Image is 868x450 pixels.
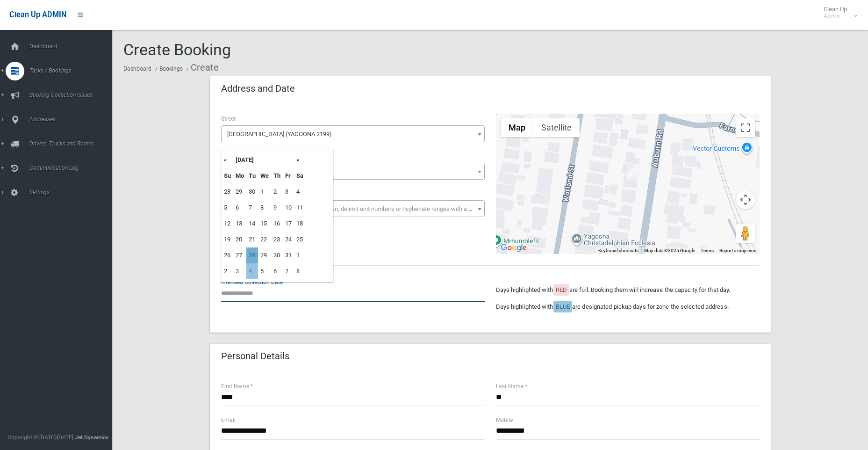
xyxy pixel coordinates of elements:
[598,247,638,254] button: Keyboard shortcuts
[258,168,271,184] th: We
[75,434,108,441] strong: Jet Dynamics
[258,216,271,232] td: 15
[283,168,294,184] th: Fr
[258,184,271,200] td: 1
[221,163,485,180] span: 260
[283,232,294,247] td: 24
[123,40,231,59] span: Create Booking
[246,232,258,247] td: 21
[271,184,283,200] td: 2
[246,216,258,232] td: 14
[258,200,271,216] td: 8
[556,286,567,293] span: RED
[271,216,283,232] td: 16
[283,184,294,200] td: 3
[627,165,638,181] div: 260 Auburn Road, YAGOONA NSW 2199
[7,434,73,441] span: Copyright © [DATE]-[DATE]
[222,200,233,216] td: 5
[233,200,246,216] td: 6
[294,216,306,232] td: 18
[27,43,119,50] span: Dashboard
[159,65,183,72] a: Bookings
[246,184,258,200] td: 30
[27,189,119,196] span: Settings
[246,263,258,279] td: 4
[294,184,306,200] td: 4
[184,59,219,76] li: Create
[27,67,119,74] span: Tasks / Bookings
[246,200,258,216] td: 7
[294,152,306,168] th: »
[27,140,119,147] span: Drivers, Trucks and Routes
[283,200,294,216] td: 10
[271,232,283,247] td: 23
[498,242,529,254] a: Open this area in Google Maps (opens a new window)
[27,92,119,98] span: Booking Collection Issues
[233,184,246,200] td: 29
[233,232,246,247] td: 20
[501,118,533,137] button: Show street map
[258,263,271,279] td: 5
[283,263,294,279] td: 7
[227,205,488,212] span: Select the unit number from the dropdown, delimit unit numbers or hyphenate ranges with a comma
[496,284,760,296] p: Days highlighted with are full. Booking them will increase the capacity for that day.
[819,6,856,20] span: Clean Up
[222,184,233,200] td: 28
[223,128,482,141] span: Auburn Road (YAGOONA 2199)
[222,263,233,279] td: 2
[271,247,283,263] td: 30
[123,65,151,72] a: Dashboard
[233,216,246,232] td: 13
[27,116,119,123] span: Addresses
[258,232,271,247] td: 22
[222,232,233,247] td: 19
[556,303,570,310] span: BLUE
[283,247,294,263] td: 31
[498,242,529,254] img: Google
[294,200,306,216] td: 11
[294,168,306,184] th: Sa
[222,247,233,263] td: 26
[223,165,482,178] span: 260
[221,125,485,142] span: Auburn Road (YAGOONA 2199)
[210,347,301,365] header: Personal Details
[27,165,119,171] span: Communication Log
[294,263,306,279] td: 8
[701,248,714,253] a: Terms (opens in new tab)
[258,247,271,263] td: 29
[222,152,233,168] th: «
[736,118,755,137] button: Toggle fullscreen view
[294,232,306,247] td: 25
[222,168,233,184] th: Su
[271,168,283,184] th: Th
[9,10,66,19] span: Clean Up ADMIN
[283,216,294,232] td: 17
[644,248,695,253] span: Map data ©2025 Google
[233,168,246,184] th: Mo
[210,80,306,98] header: Address and Date
[736,224,755,243] button: Drag Pegman onto the map to open Street View
[294,247,306,263] td: 1
[271,200,283,216] td: 9
[222,216,233,232] td: 12
[824,13,847,20] small: Admin
[271,263,283,279] td: 6
[233,263,246,279] td: 3
[233,247,246,263] td: 27
[496,301,760,312] p: Days highlighted with are designated pickup days for zone the selected address.
[246,247,258,263] td: 28
[233,152,294,168] th: [DATE]
[719,248,757,253] a: Report a map error
[533,118,580,137] button: Show satellite imagery
[736,190,755,209] button: Map camera controls
[246,168,258,184] th: Tu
